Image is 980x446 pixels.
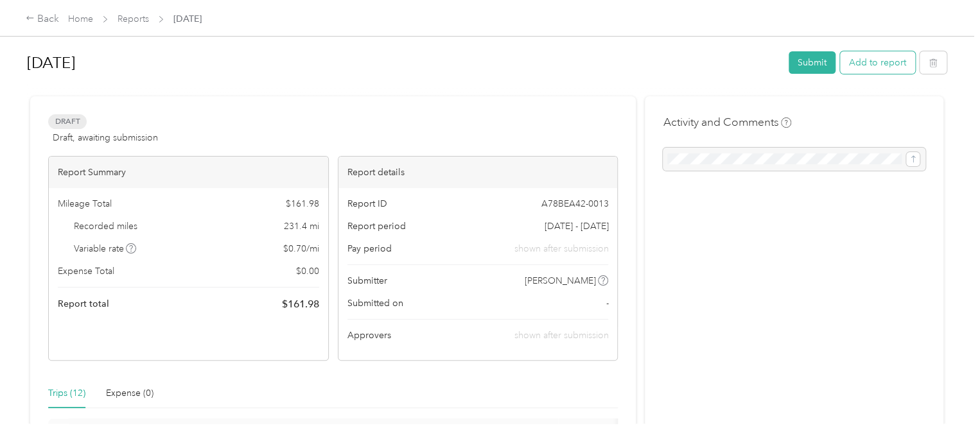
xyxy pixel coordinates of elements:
span: Mileage Total [58,197,112,210]
span: Report period [347,219,406,233]
span: Submitted on [347,296,403,310]
button: Add to report [840,51,915,74]
span: $ 0.70 / mi [283,242,319,255]
span: Draft [48,114,87,129]
span: Draft, awaiting submission [53,131,158,144]
span: - [606,296,608,310]
span: [DATE] [173,12,202,26]
div: Expense (0) [106,386,153,400]
iframe: Everlance-gr Chat Button Frame [908,374,980,446]
a: Home [68,13,93,24]
h4: Activity and Comments [663,114,791,130]
span: A78BEA42-0013 [541,197,608,210]
span: Report ID [347,197,387,210]
h1: September 2025 [27,47,780,78]
span: 231.4 mi [284,219,319,233]
span: [PERSON_NAME] [525,274,596,287]
span: Submitter [347,274,387,287]
span: Expense Total [58,264,114,278]
div: Trips (12) [48,386,85,400]
span: Variable rate [74,242,137,255]
span: shown after submission [514,330,608,341]
div: Report Summary [49,157,328,188]
span: $ 161.98 [282,296,319,312]
span: $ 0.00 [296,264,319,278]
span: Report total [58,297,109,311]
span: shown after submission [514,242,608,255]
div: Report details [338,157,618,188]
span: $ 161.98 [286,197,319,210]
button: Submit [789,51,836,74]
span: Approvers [347,329,391,342]
span: Pay period [347,242,392,255]
span: [DATE] - [DATE] [544,219,608,233]
div: Back [26,12,59,27]
span: Recorded miles [74,219,137,233]
a: Reports [118,13,149,24]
